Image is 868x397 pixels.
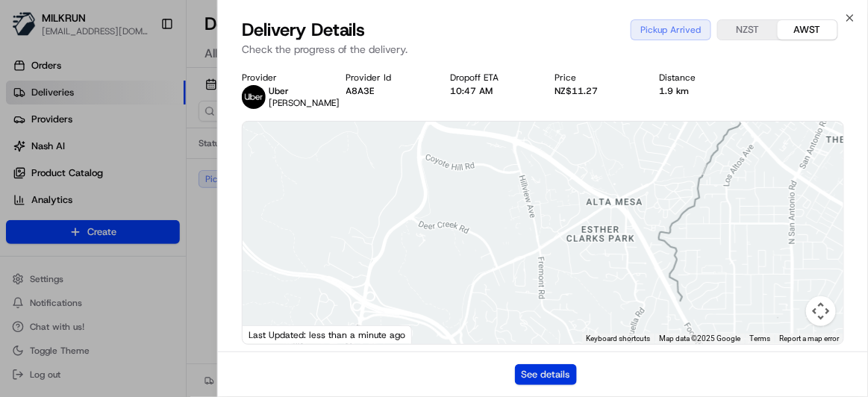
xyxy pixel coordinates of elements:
[346,85,375,97] button: A8A3E
[246,325,296,344] a: Open this area in Google Maps (opens a new window)
[779,334,839,343] a: Report a map error
[346,72,427,84] div: Provider Id
[243,325,412,344] div: Last Updated: less than a minute ago
[269,85,289,97] span: Uber
[586,334,650,344] button: Keyboard shortcuts
[659,72,740,84] div: Distance
[718,20,778,40] button: NZST
[269,97,340,109] span: [PERSON_NAME]
[749,334,770,343] a: Terms
[246,325,296,344] img: Google
[659,334,740,343] span: Map data ©2025 Google
[515,364,577,385] button: See details
[242,72,322,84] div: Provider
[242,42,844,57] p: Check the progress of the delivery.
[555,85,635,97] div: NZ$11.27
[555,72,635,84] div: Price
[778,20,837,40] button: AWST
[242,18,366,42] span: Delivery Details
[659,85,740,97] div: 1.9 km
[451,72,531,84] div: Dropoff ETA
[806,296,836,326] button: Map camera controls
[451,85,531,97] div: 10:47 AM
[242,85,266,109] img: uber-new-logo.jpeg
